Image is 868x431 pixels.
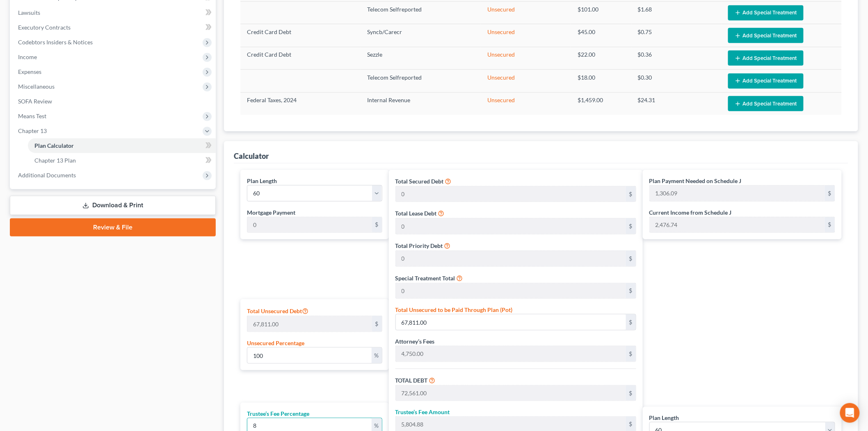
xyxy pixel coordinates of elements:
[626,346,636,362] div: $
[649,208,732,217] label: Current Income from Schedule J
[18,39,93,46] span: Codebtors Insiders & Notices
[10,196,216,215] a: Download & Print
[650,186,825,201] input: 0.00
[18,112,46,119] span: Means Test
[234,151,269,161] div: Calculator
[372,217,382,233] div: $
[395,209,437,218] label: Total Lease Debt
[728,5,804,21] button: Add Special Treatment
[395,274,455,282] label: Special Treatment Total
[240,24,361,47] td: Credit Card Debt
[649,413,679,422] label: Plan Length
[247,306,308,316] label: Total Unsecured Debt
[481,1,571,24] td: Unsecured
[247,208,295,217] label: Mortgage Payment
[18,68,41,75] span: Expenses
[18,127,47,134] span: Chapter 13
[361,47,481,69] td: Sezzle
[395,376,428,385] label: TOTAL DEBT
[247,339,304,347] label: Unsecured Percentage
[481,70,571,92] td: Unsecured
[28,153,216,168] a: Chapter 13 Plan
[18,98,52,105] span: SOFA Review
[395,408,450,416] label: Trustee’s Fee Amount
[631,70,722,92] td: $0.30
[396,346,626,362] input: 0.00
[396,251,626,266] input: 0.00
[481,47,571,69] td: Unsecured
[372,348,382,363] div: %
[34,157,76,164] span: Chapter 13 Plan
[481,92,571,115] td: Unsecured
[626,283,636,299] div: $
[626,385,636,401] div: $
[650,217,825,233] input: 0.00
[631,47,722,69] td: $0.36
[247,217,372,233] input: 0.00
[18,172,76,179] span: Additional Documents
[840,403,860,423] div: Open Intercom Messenger
[396,218,626,234] input: 0.00
[481,24,571,47] td: Unsecured
[18,83,55,90] span: Miscellaneous
[247,177,277,185] label: Plan Length
[728,50,804,66] button: Add Special Treatment
[728,28,804,43] button: Add Special Treatment
[571,70,631,92] td: $18.00
[396,385,626,401] input: 0.00
[396,186,626,202] input: 0.00
[361,1,481,24] td: Telecom Selfreported
[396,314,626,330] input: 0.00
[361,70,481,92] td: Telecom Selfreported
[571,92,631,115] td: $1,459.00
[395,337,435,346] label: Attorney’s Fees
[571,47,631,69] td: $22.00
[626,186,636,202] div: $
[631,92,722,115] td: $24.31
[395,241,443,250] label: Total Priority Debt
[11,5,216,20] a: Lawsuits
[825,186,835,201] div: $
[825,217,835,233] div: $
[18,53,37,60] span: Income
[361,24,481,47] td: Syncb/Carecr
[18,24,71,31] span: Executory Contracts
[247,316,372,332] input: 0.00
[372,316,382,332] div: $
[626,218,636,234] div: $
[571,24,631,47] td: $45.00
[728,73,804,89] button: Add Special Treatment
[396,283,626,299] input: 0.00
[626,251,636,266] div: $
[631,1,722,24] td: $1.68
[11,20,216,35] a: Executory Contracts
[240,92,361,115] td: Federal Taxes, 2024
[626,314,636,330] div: $
[361,92,481,115] td: Internal Revenue
[18,9,40,16] span: Lawsuits
[395,177,444,186] label: Total Secured Debt
[240,47,361,69] td: Credit Card Debt
[10,218,216,236] a: Review & File
[395,305,513,314] label: Total Unsecured to be Paid Through Plan (Pot)
[247,409,309,418] label: Trustee’s Fee Percentage
[11,94,216,109] a: SOFA Review
[571,1,631,24] td: $101.00
[649,177,742,185] label: Plan Payment Needed on Schedule J
[631,24,722,47] td: $0.75
[728,96,804,111] button: Add Special Treatment
[247,348,372,363] input: 0.00
[34,142,74,149] span: Plan Calculator
[28,138,216,153] a: Plan Calculator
